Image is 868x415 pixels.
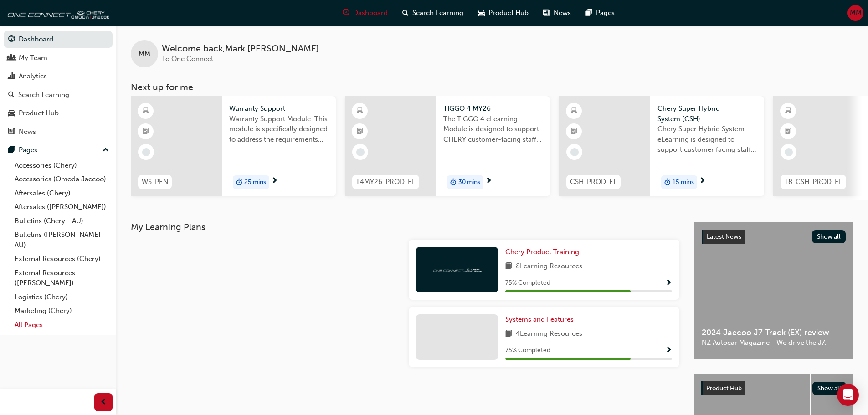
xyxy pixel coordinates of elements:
[11,304,113,318] a: Marketing (Chery)
[536,4,578,22] a: news-iconNews
[8,128,15,136] span: news-icon
[131,96,336,196] a: WS-PENWarranty SupportWarranty Support Module. This module is specifically designed to address th...
[412,8,463,18] span: Search Learning
[103,144,109,156] span: up-icon
[443,103,543,114] span: TIGGO 4 MY26
[694,222,853,359] a: Latest NewsShow all2024 Jaecoo J7 Track (EX) reviewNZ Autocar Magazine - We drive the J7.
[505,278,550,288] span: 75 % Completed
[812,382,847,395] button: Show all
[850,8,862,18] span: MM
[701,381,846,396] a: Product HubShow all
[4,123,113,140] a: News
[100,397,107,408] span: prev-icon
[4,50,113,67] a: My Team
[343,7,349,19] span: guage-icon
[559,96,764,196] a: CSH-PROD-ELChery Super Hybrid System (CSH)Chery Super Hybrid System eLearning is designed to supp...
[707,233,741,241] span: Latest News
[244,177,266,188] span: 25 mins
[443,114,543,145] span: The TIGGO 4 eLearning Module is designed to support CHERY customer-facing staff with the product ...
[505,314,577,325] a: Systems and Features
[4,105,113,122] a: Product Hub
[8,36,15,44] span: guage-icon
[837,384,859,406] div: Open Intercom Messenger
[554,8,571,18] span: News
[516,328,582,340] span: 4 Learning Resources
[139,49,150,59] span: MM
[673,177,694,188] span: 15 mins
[162,55,213,63] span: To One Connect
[142,177,168,187] span: WS-PEN
[8,91,15,99] span: search-icon
[229,114,329,145] span: Warranty Support Module. This module is specifically designed to address the requirements and pro...
[11,266,113,290] a: External Resources ([PERSON_NAME])
[229,103,329,114] span: Warranty Support
[19,145,37,155] div: Pages
[142,148,150,156] span: learningRecordVerb_NONE-icon
[505,315,574,323] span: Systems and Features
[458,177,480,188] span: 30 mins
[699,177,706,185] span: next-icon
[571,105,577,117] span: learningResourceType_ELEARNING-icon
[665,277,672,289] button: Show Progress
[505,247,583,257] a: Chery Product Training
[785,148,793,156] span: learningRecordVerb_NONE-icon
[18,90,69,100] div: Search Learning
[19,53,47,63] div: My Team
[11,214,113,228] a: Bulletins (Chery - AU)
[236,176,242,188] span: duration-icon
[478,7,485,19] span: car-icon
[812,230,846,243] button: Show all
[702,230,846,244] a: Latest NewsShow all
[353,8,388,18] span: Dashboard
[395,4,471,22] a: search-iconSearch Learning
[586,7,592,19] span: pages-icon
[357,126,363,138] span: booktick-icon
[702,338,846,348] span: NZ Autocar Magazine - We drive the J7.
[19,127,36,137] div: News
[357,105,363,117] span: learningResourceType_ELEARNING-icon
[4,142,113,159] button: Pages
[8,54,15,62] span: people-icon
[516,261,582,272] span: 8 Learning Resources
[505,261,512,272] span: book-icon
[543,7,550,19] span: news-icon
[143,126,149,138] span: booktick-icon
[702,328,846,338] span: 2024 Jaecoo J7 Track (EX) review
[116,82,868,92] h3: Next up for me
[402,7,409,19] span: search-icon
[4,29,113,142] button: DashboardMy TeamAnalyticsSearch LearningProduct HubNews
[657,103,757,124] span: Chery Super Hybrid System (CSH)
[143,105,149,117] span: learningResourceType_ELEARNING-icon
[11,228,113,252] a: Bulletins ([PERSON_NAME] - AU)
[785,126,791,138] span: booktick-icon
[19,108,59,118] div: Product Hub
[356,148,365,156] span: learningRecordVerb_NONE-icon
[471,4,536,22] a: car-iconProduct Hub
[5,4,109,22] img: oneconnect
[665,279,672,287] span: Show Progress
[505,345,550,356] span: 75 % Completed
[665,347,672,355] span: Show Progress
[488,8,529,18] span: Product Hub
[785,105,791,117] span: learningResourceType_ELEARNING-icon
[11,159,113,173] a: Accessories (Chery)
[432,265,482,274] img: oneconnect
[11,186,113,200] a: Aftersales (Chery)
[571,126,577,138] span: booktick-icon
[162,44,319,54] span: Welcome back , Mark [PERSON_NAME]
[485,177,492,185] span: next-icon
[596,8,615,18] span: Pages
[11,252,113,266] a: External Resources (Chery)
[4,31,113,48] a: Dashboard
[570,148,579,156] span: learningRecordVerb_NONE-icon
[578,4,622,22] a: pages-iconPages
[271,177,278,185] span: next-icon
[19,71,47,82] div: Analytics
[665,345,672,356] button: Show Progress
[657,124,757,155] span: Chery Super Hybrid System eLearning is designed to support customer facing staff with the underst...
[8,72,15,81] span: chart-icon
[664,176,671,188] span: duration-icon
[11,290,113,304] a: Logistics (Chery)
[4,87,113,103] a: Search Learning
[345,96,550,196] a: T4MY26-PROD-ELTIGGO 4 MY26The TIGGO 4 eLearning Module is designed to support CHERY customer-faci...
